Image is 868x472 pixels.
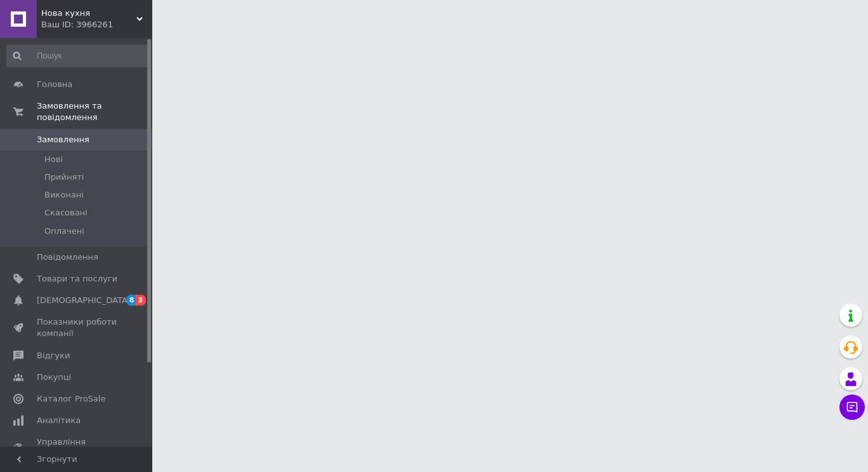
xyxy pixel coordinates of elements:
[126,295,136,306] span: 8
[44,226,84,237] span: Оплачені
[37,295,131,306] span: [DEMOGRAPHIC_DATA]
[37,316,117,339] span: Показники роботи компанії
[44,189,84,201] span: Виконані
[37,415,81,426] span: Аналітика
[44,172,84,183] span: Прийняті
[37,134,89,145] span: Замовлення
[37,79,72,90] span: Головна
[37,350,70,361] span: Відгуки
[37,100,152,123] span: Замовлення та повідомлення
[37,273,117,285] span: Товари та послуги
[41,19,152,30] div: Ваш ID: 3966261
[44,154,63,165] span: Нові
[41,8,136,19] span: Нова кухня
[37,252,98,263] span: Повідомлення
[37,436,117,459] span: Управління сайтом
[839,394,865,420] button: Чат з покупцем
[136,295,146,306] span: 3
[6,44,150,67] input: Пошук
[44,207,88,219] span: Скасовані
[37,372,71,383] span: Покупці
[37,393,105,405] span: Каталог ProSale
